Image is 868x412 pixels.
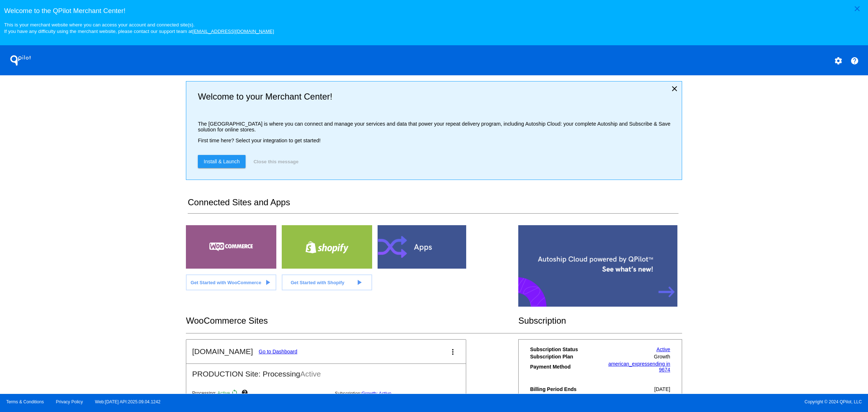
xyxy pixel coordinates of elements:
span: Active [300,370,321,378]
mat-icon: settings [834,56,843,65]
mat-icon: play_arrow [355,278,363,287]
h2: WooCommerce Sites [186,316,518,326]
span: Copyright © 2024 QPilot, LLC [440,399,862,404]
a: Go to Dashboard [259,349,297,354]
span: Get Started with WooCommerce [191,280,261,285]
span: [DATE] [654,386,670,392]
h2: Welcome to your Merchant Center! [198,92,676,102]
mat-icon: close [670,84,679,93]
a: Get Started with WooCommerce [186,274,276,290]
mat-icon: close [853,4,861,13]
a: Install & Launch [198,155,246,168]
mat-icon: help [241,389,250,398]
a: Growth: Active [362,391,392,396]
th: Billable Scheduled Orders (All Sites) [530,393,600,405]
a: Privacy Policy [56,399,83,404]
a: Terms & Conditions [6,399,44,404]
span: Active [217,391,230,396]
a: Active [656,346,670,352]
p: Processing: [192,389,329,398]
a: american_expressending in 9674 [608,361,670,373]
p: Subscription: [335,391,472,396]
th: Payment Method [530,361,600,373]
h2: PRODUCTION Site: Processing [186,364,466,378]
mat-icon: more_vert [448,348,457,356]
a: [EMAIL_ADDRESS][DOMAIN_NAME] [192,29,274,34]
span: american_express [608,361,650,367]
th: Billing Period Ends [530,386,600,392]
mat-icon: sync [231,389,240,398]
h2: [DOMAIN_NAME] [192,347,253,356]
h2: Subscription [518,316,682,326]
button: Close this message [251,155,301,168]
p: The [GEOGRAPHIC_DATA] is where you can connect and manage your services and data that power your ... [198,121,676,133]
h2: Connected Sites and Apps [188,197,678,214]
h3: Welcome to the QPilot Merchant Center! [4,7,864,15]
span: Get Started with Shopify [291,280,345,285]
a: Web:[DATE] API:2025.09.04.1242 [95,399,161,404]
th: Subscription Status [530,346,600,353]
p: First time here? Select your integration to get started! [198,138,676,143]
mat-icon: play_arrow [263,278,272,287]
small: This is your merchant website where you can access your account and connected site(s). If you hav... [4,22,274,34]
span: Install & Launch [204,159,240,164]
mat-icon: help [850,56,859,65]
span: Growth [654,354,670,360]
a: Get Started with Shopify [282,274,372,290]
h1: QPilot [6,53,35,68]
th: Subscription Plan [530,353,600,360]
